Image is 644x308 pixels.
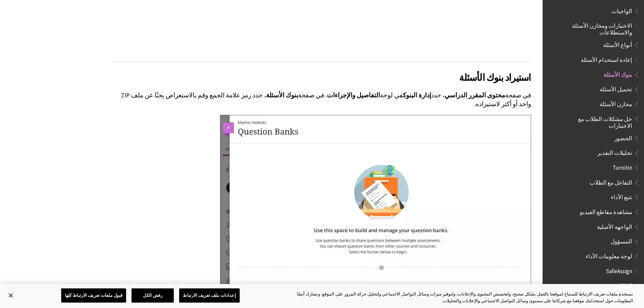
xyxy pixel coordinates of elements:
[3,288,18,303] button: إغلاق
[603,40,632,49] span: أنواع الأسئلة
[132,288,174,303] button: رفض الكل
[290,291,633,304] div: نستخدم ملفات تعريف الارتباط للسماح لموقعنا بالعمل بشكل صحيح، ولتخصيص المحتوى والإعلانات، ولتوفير ...
[612,5,632,15] span: الواجبات
[266,91,298,99] span: بنوك الأسئلة
[581,54,632,63] span: إعادة استخدام الأسئلة
[112,91,531,109] p: في صفحة ، حدد في لوحة . في صفحة ، حدد رمز علامة الجمع وقم بالاستعراض بحثًا عن ملف ZIP واحد أو أكث...
[445,91,505,99] span: محتوى المقرر الدراسي
[586,251,632,260] span: لوحة معلومات الأداء
[615,280,632,289] span: الطالب
[561,20,632,36] span: الاختبارات ومخازن الأسئلة والاستطلاعات
[614,133,632,142] span: الحضور
[600,84,632,93] span: تحميل الأسئلة
[61,288,126,303] button: قبول ملفات تعريف الارتباط كلها
[179,288,239,303] button: إعدادات ملف تعريف الارتباط
[599,98,632,108] span: مخازن الأسئلة
[613,162,632,171] span: Turnitin
[564,113,632,129] span: حل مشكلات الطلاب مع الاختبارات
[112,62,531,85] h2: استيراد بنوك الأسئلة
[611,192,632,201] span: تتبع الأداء
[597,221,632,230] span: الواجهة الأصلية
[611,236,632,245] span: المسؤول
[590,177,632,186] span: التفاعل مع الطلاب
[327,91,380,99] span: التفاصيل والإجراءات
[603,69,632,78] span: بنوك الأسئلة
[403,91,431,99] span: إدارة البنوك
[597,147,632,157] span: تحليلات التقدير
[580,206,632,215] span: مشاهدة مقاطع الفيديو
[606,265,632,275] span: SafeAssign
